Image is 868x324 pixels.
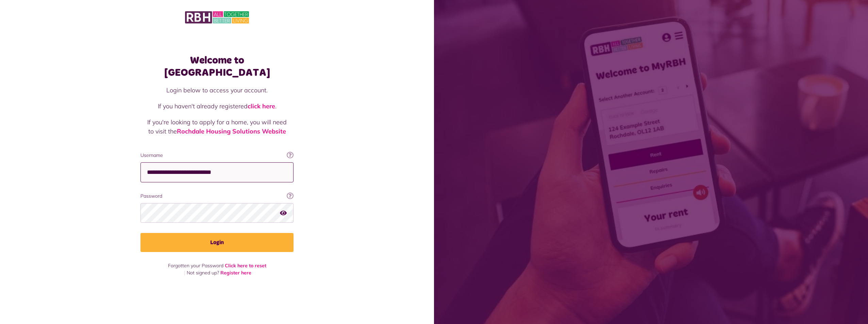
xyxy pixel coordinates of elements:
a: Register here [220,270,251,276]
h1: Welcome to [GEOGRAPHIC_DATA] [140,54,294,79]
img: MyRBH [185,10,249,24]
p: If you haven't already registered . [147,102,287,111]
p: Login below to access your account. [147,86,287,95]
label: Password [140,193,294,200]
a: click here [248,102,275,110]
span: Not signed up? [187,270,219,276]
button: Login [140,233,294,252]
span: Forgotten your Password [168,263,223,269]
p: If you're looking to apply for a home, you will need to visit the [147,118,287,136]
label: Username [140,152,294,159]
a: Rochdale Housing Solutions Website [177,127,286,135]
a: Click here to reset [225,263,266,269]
